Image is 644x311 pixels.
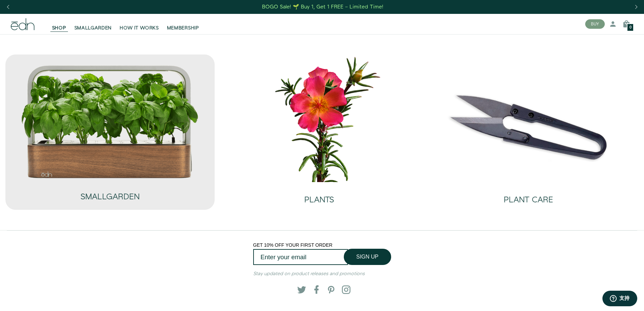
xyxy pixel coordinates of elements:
[163,17,203,31] a: MEMBERSHIP
[344,249,391,265] button: SIGN UP
[629,26,631,29] span: 0
[304,196,334,204] h2: PLANTS
[585,19,605,29] button: BUY
[220,182,419,210] a: PLANTS
[262,3,383,10] div: BOGO Sale! 🌱 Buy 1, Get 1 FREE – Limited Time!
[120,25,159,31] span: HOW IT WORKS
[429,182,628,210] a: PLANT CARE
[253,270,365,277] em: Stay updated on product releases and promotions
[602,291,637,308] iframe: 打开一个小组件，您可以在其中找到更多信息
[52,25,66,31] span: SHOP
[74,25,112,31] span: SMALLGARDEN
[116,17,163,31] a: HOW IT WORKS
[80,193,140,201] h2: SMALLGARDEN
[167,25,199,31] span: MEMBERSHIP
[253,249,348,265] input: Enter your email
[21,179,199,207] a: SMALLGARDEN
[261,2,384,12] a: BOGO Sale! 🌱 Buy 1, Get 1 FREE – Limited Time!
[253,242,333,248] span: GET 10% OFF YOUR FIRST ORDER
[70,17,116,31] a: SMALLGARDEN
[504,196,553,204] h2: PLANT CARE
[48,17,70,31] a: SHOP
